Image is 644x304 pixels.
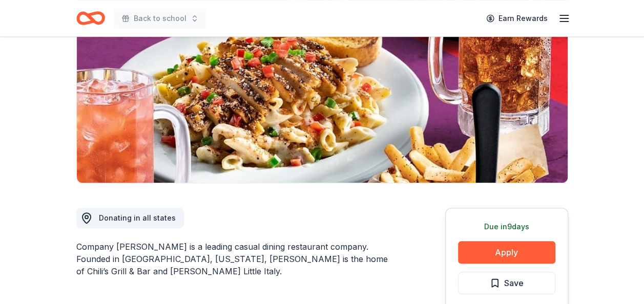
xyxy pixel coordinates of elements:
[458,272,555,294] button: Save
[76,6,105,30] a: Home
[504,276,524,290] span: Save
[113,8,207,29] button: Back to school
[480,9,554,28] a: Earn Rewards
[76,241,396,277] div: Company [PERSON_NAME] is a leading casual dining restaurant company. Founded in [GEOGRAPHIC_DATA]...
[458,241,555,264] button: Apply
[134,12,186,25] span: Back to school
[458,221,555,233] div: Due in 9 days
[99,213,176,222] span: Donating in all states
